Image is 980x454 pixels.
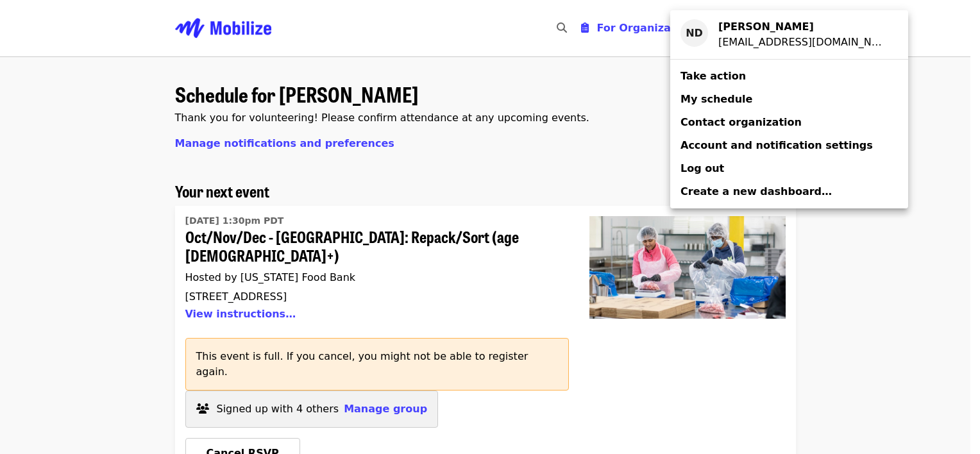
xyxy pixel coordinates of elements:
span: Log out [680,162,724,174]
div: dsouzan@gmail.com [718,35,888,50]
a: My schedule [670,88,908,111]
div: Nelson D'Souza [718,19,888,35]
span: Take action [680,70,746,82]
span: Account and notification settings [680,139,873,151]
a: Create a new dashboard… [670,180,908,203]
a: ND[PERSON_NAME][EMAIL_ADDRESS][DOMAIN_NAME] [670,15,908,54]
a: Log out [670,157,908,180]
span: My schedule [680,93,752,105]
a: Take action [670,65,908,88]
a: Contact organization [670,111,908,134]
span: Contact organization [680,116,802,128]
span: Create a new dashboard… [680,185,832,198]
div: ND [680,19,708,47]
a: Account and notification settings [670,134,908,157]
strong: [PERSON_NAME] [718,21,814,33]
